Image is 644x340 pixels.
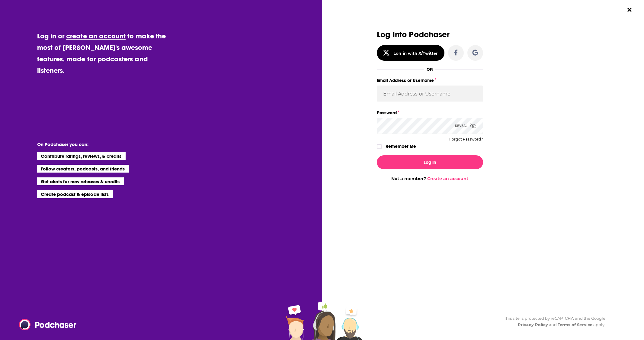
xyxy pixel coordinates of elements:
div: Reveal [455,118,476,134]
input: Email Address or Username [377,86,483,102]
li: Follow creators, podcasts, and friends [37,165,129,173]
label: Email Address or Username [377,76,483,84]
div: This site is protected by reCAPTCHA and the Google and apply. [499,315,605,328]
button: Close Button [624,4,635,15]
button: Log in with X/Twitter [377,45,444,61]
li: Contribute ratings, reviews, & credits [37,152,126,160]
a: Create an account [427,176,468,181]
img: Podchaser - Follow, Share and Rate Podcasts [19,319,77,330]
a: Terms of Service [558,322,592,327]
li: Create podcast & episode lists [37,190,113,198]
a: create an account [66,32,126,40]
a: Privacy Policy [518,322,548,327]
label: Password [377,109,483,117]
div: Not a member? [377,176,483,181]
button: Forgot Password? [449,137,483,141]
li: Get alerts for new releases & credits [37,177,124,185]
li: On Podchaser you can: [37,141,158,147]
label: Remember Me [386,142,416,150]
div: OR [427,67,433,72]
a: Podchaser - Follow, Share and Rate Podcasts [19,319,72,330]
div: Log in with X/Twitter [393,51,438,56]
h3: Log Into Podchaser [377,30,483,39]
button: Log In [377,155,483,169]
